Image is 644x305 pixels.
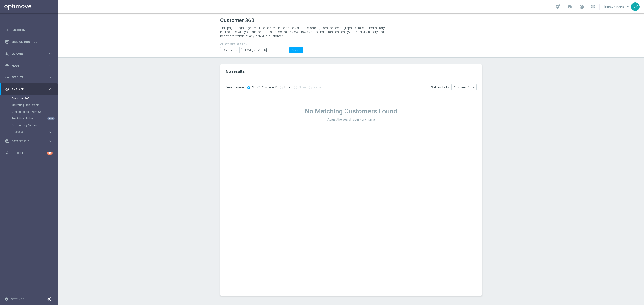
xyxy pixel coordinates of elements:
input: Contains [220,47,239,53]
span: keyboard_arrow_down [626,4,631,9]
i: keyboard_arrow_right [48,52,53,56]
span: Data Studio [11,140,48,143]
i: person_search [5,52,9,56]
button: person_search Explore keyboard_arrow_right [5,52,53,56]
div: +10 [47,152,53,155]
label: Phone [299,86,306,89]
span: Execute [11,76,48,79]
div: Data Studio [5,139,48,143]
i: keyboard_arrow_right [48,130,53,134]
h1: No Matching Customers Found [226,107,477,115]
i: arrow_drop_down [472,84,476,90]
div: Mission Control [5,36,53,48]
button: equalizer Dashboard [5,28,53,32]
a: Settings [11,298,24,301]
button: gps_fixed Plan keyboard_arrow_right [5,64,53,67]
span: Analyze [11,88,48,91]
span: Search term in: [226,86,244,89]
a: Optibot [11,147,47,159]
span: BI Studio [12,131,44,133]
i: play_circle_outline [5,75,9,79]
div: Explore [5,52,48,56]
button: Data Studio keyboard_arrow_right [5,140,53,143]
a: [PERSON_NAME]keyboard_arrow_down [604,3,631,10]
div: NZ [631,2,640,11]
i: settings [4,297,8,301]
h1: Customer 360 [220,17,482,24]
a: Dashboard [11,24,53,36]
span: Sort results by [431,86,449,89]
a: Deliverability Metrics [12,123,47,127]
span: Explore [11,52,48,55]
a: Predictive Models [12,117,47,120]
button: play_circle_outline Execute keyboard_arrow_right [5,76,53,79]
i: equalizer [5,28,9,32]
h3: Adjust the search query or criteria [226,117,477,121]
i: keyboard_arrow_right [48,139,53,143]
p: This page brings together all the data available on individual customers, from their demographic ... [220,26,392,38]
span: school [567,4,572,9]
button: lightbulb Optibot +10 [5,151,53,155]
i: track_changes [5,87,9,91]
i: keyboard_arrow_right [48,75,53,79]
span: Plan [11,64,48,67]
i: lightbulb [5,151,9,155]
button: Search [289,47,303,53]
button: Mission Control [5,40,53,44]
h4: CUSTOMER SEARCH [220,43,303,46]
label: Email [284,86,291,89]
div: Predictive Models [12,115,58,122]
div: Optibot [5,147,53,159]
div: Analyze [5,87,48,91]
div: Deliverability Metrics [12,122,58,129]
a: Orchestration Overview [12,110,47,114]
input: Enter CID, Email, name or phone [239,47,287,53]
a: Customer 360 [12,97,47,100]
a: Mission Control [11,36,53,48]
div: BI Studio [12,129,58,135]
i: arrow_drop_down [235,47,239,53]
div: BI Studio [12,131,48,133]
div: Customer 360 [12,95,58,102]
div: Execute [5,75,48,79]
span: No results [226,69,245,74]
div: Dashboard [5,24,53,36]
i: keyboard_arrow_right [48,63,53,68]
div: NEW [47,117,55,120]
div: Plan [5,64,48,68]
i: keyboard_arrow_right [48,87,53,91]
label: Customer ID [262,86,277,89]
label: All [252,86,255,89]
label: Name [314,86,321,89]
button: track_changes Analyze keyboard_arrow_right [5,88,53,91]
div: Marketing Plan Explorer [12,102,58,109]
i: gps_fixed [5,64,9,68]
input: Customer ID [451,84,477,90]
button: BI Studio keyboard_arrow_right [12,130,53,134]
a: Marketing Plan Explorer [12,103,47,107]
div: Orchestration Overview [12,109,58,115]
